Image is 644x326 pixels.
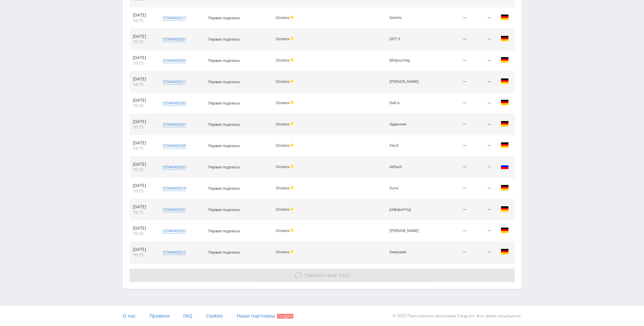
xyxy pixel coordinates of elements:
span: FAQ [183,312,192,319]
span: Оплата [276,79,289,84]
td: — [435,50,470,71]
span: Оплата [276,57,289,63]
div: std#9450315 [163,250,186,255]
img: deu.png [501,56,509,64]
img: deu.png [501,248,509,256]
td: — [470,199,495,220]
img: deu.png [501,34,509,43]
img: deu.png [501,141,509,149]
span: Оплата [276,36,289,41]
span: Первая подписка [208,207,240,212]
div: 10:15 [133,39,153,45]
div: 10:15 [133,146,153,151]
span: Первая подписка [208,58,240,63]
div: std#9450307 [163,228,186,234]
div: Veo3 [389,143,420,148]
td: — [435,157,470,178]
div: std#9450327 [163,164,186,170]
div: std#9450321 [163,207,186,212]
span: Показать ещё [305,272,337,278]
span: Оплата [276,207,289,212]
td: — [470,114,495,135]
span: Оплата [276,249,289,254]
div: std#9450299 [163,143,186,148]
td: — [435,93,470,114]
span: из [305,272,349,278]
span: Оплата [276,228,289,233]
div: © 2025 Партнёрская программа Edugram. Все права защищены. [325,306,521,326]
div: 10:15 [133,231,153,236]
span: Холд [290,101,293,104]
img: deu.png [501,98,509,107]
td: — [470,7,495,29]
img: deu.png [501,13,509,21]
div: 10:15 [133,167,153,172]
td: — [470,93,495,114]
div: Midjourney [389,58,420,63]
img: deu.png [501,184,509,192]
div: std#9450319 [163,186,186,191]
span: Холд [290,165,293,168]
div: std#9450297 [163,122,186,127]
div: Dall-e [389,101,420,105]
td: — [470,178,495,199]
span: 2 [347,272,349,278]
td: — [435,178,470,199]
div: Задачник [389,122,420,126]
td: — [435,242,470,263]
td: — [435,135,470,157]
div: [DATE] [133,119,153,124]
div: 10:15 [133,252,153,258]
a: FAQ [183,306,192,326]
span: Оплата [276,15,289,20]
span: Холд [290,122,293,125]
span: Правила [149,312,170,319]
div: default [389,165,420,169]
div: 10:15 [133,210,153,215]
div: [DATE] [133,13,153,18]
td: — [435,114,470,135]
span: Холд [290,186,293,189]
span: Холд [290,37,293,40]
div: GPT-5 [389,37,420,41]
span: Оплата [276,143,289,148]
td: — [470,157,495,178]
div: [DATE] [133,162,153,167]
div: [DATE] [133,204,153,210]
button: Показать ещё 2из2 [129,269,515,282]
td: — [435,220,470,242]
div: [DATE] [133,140,153,146]
a: Cookies [206,306,223,326]
img: deu.png [501,226,509,234]
span: Первая подписка [208,186,240,191]
div: Gemini [389,16,420,20]
div: рефераттор [389,207,420,212]
span: Оплата [276,121,289,126]
span: Cookies [206,312,223,319]
td: — [435,199,470,220]
span: Первая подписка [208,37,240,42]
div: Deepseek [389,250,420,254]
img: deu.png [501,205,509,213]
span: Оплата [276,185,289,190]
a: О нас [123,306,136,326]
div: std#9450311 [163,79,186,85]
span: Первая подписка [208,122,240,127]
div: 10:15 [133,18,153,23]
div: 10:15 [133,61,153,66]
div: [DATE] [133,247,153,252]
td: — [435,71,470,93]
div: [DATE] [133,34,153,39]
div: [DATE] [133,98,153,103]
span: 2 [338,272,341,278]
span: Холд [290,16,293,19]
img: deu.png [501,77,509,85]
td: — [470,135,495,157]
div: std#9450317 [163,15,186,21]
img: rus.png [501,162,509,170]
td: — [435,7,470,29]
div: std#9450293 [163,100,186,106]
div: 10:15 [133,82,153,87]
span: Первая подписка [208,164,240,169]
span: О нас [123,312,136,319]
